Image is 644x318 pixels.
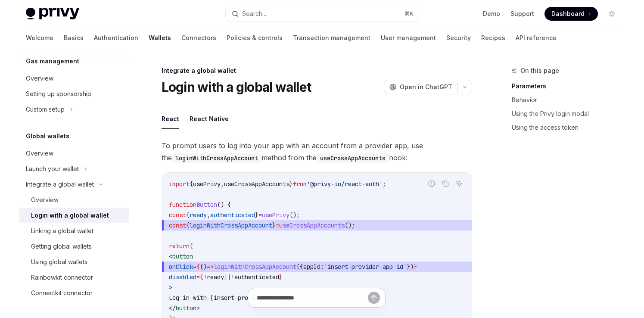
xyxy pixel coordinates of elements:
div: Using global wallets [31,257,87,267]
span: > [169,284,172,291]
a: Transaction management [293,28,370,48]
h1: Login with a global wallet [162,79,311,95]
span: Dashboard [551,9,585,18]
a: Overview [19,146,129,161]
div: Search... [242,9,266,19]
span: (); [345,221,355,229]
span: } [279,273,283,281]
code: loginWithCrossAppAccount [172,153,261,163]
span: || [224,273,231,281]
a: Behavior [512,93,625,107]
img: light logo [26,8,79,20]
span: On this page [520,65,559,76]
span: , [207,211,210,219]
span: ! [203,273,207,281]
a: Connectors [181,28,216,48]
button: React [162,109,179,129]
span: return [169,242,190,250]
span: usePrivy [262,211,289,219]
span: { [196,263,200,271]
button: Open in ChatGPT [384,80,457,94]
span: } [255,211,258,219]
a: Linking a global wallet [19,223,129,239]
span: usePrivy [193,180,221,188]
span: , [221,180,224,188]
span: '@privy-io/react-auth' [307,180,383,188]
button: Ask AI [454,178,465,189]
span: () [200,263,207,271]
span: Button [196,201,217,209]
span: < [169,253,172,260]
div: Linking a global wallet [31,226,93,236]
span: loginWithCrossAppAccount [190,221,272,229]
span: = [276,221,279,229]
span: () { [217,201,231,209]
button: Copy the contents from the code block [440,178,451,189]
div: Getting global wallets [31,241,92,252]
a: Basics [64,28,84,48]
span: function [169,201,196,209]
div: Rainbowkit connector [31,272,93,283]
span: Open in ChatGPT [400,83,452,91]
a: Wallets [149,28,171,48]
span: from [293,180,307,188]
a: Using the access token [512,121,625,134]
button: Report incorrect code [426,178,437,189]
a: Policies & controls [227,28,283,48]
a: Overview [19,71,129,86]
span: 'insert-provider-app-id' [324,263,407,271]
a: Rainbowkit connector [19,270,129,285]
span: loginWithCrossAppAccount [214,263,296,271]
span: = [258,211,262,219]
span: appId: [303,263,324,271]
span: ; [383,180,386,188]
span: ready [190,211,207,219]
span: onClick [169,263,193,271]
a: Using the Privy login modal [512,107,625,121]
div: Connectkit connector [31,288,93,298]
span: import [169,180,190,188]
code: useCrossAppAccounts [317,153,389,163]
span: }) [407,263,414,271]
span: ({ [296,263,303,271]
span: authenticated [234,273,279,281]
div: Login with a global wallet [31,210,109,221]
a: API reference [516,28,557,48]
div: Launch your wallet [26,164,79,174]
span: { [186,211,190,219]
span: ( [190,242,193,250]
span: { [200,273,203,281]
span: ! [231,273,234,281]
button: Toggle dark mode [605,7,619,21]
div: Overview [26,73,53,84]
div: Custom setup [26,104,65,115]
a: Overview [19,192,129,208]
a: Support [510,9,534,18]
span: => [207,263,214,271]
span: button [172,253,193,260]
span: = [196,273,200,281]
span: ready [207,273,224,281]
a: Getting global wallets [19,239,129,254]
span: { [190,180,193,188]
button: React Native [190,109,229,129]
a: Dashboard [544,7,598,21]
span: { [186,221,190,229]
span: ⌘ K [404,10,414,17]
a: Recipes [481,28,505,48]
div: Integrate a global wallet [26,179,94,190]
div: Overview [31,195,59,205]
span: } [272,221,276,229]
span: useCrossAppAccounts [279,221,345,229]
span: authenticated [210,211,255,219]
a: Authentication [94,28,138,48]
a: Welcome [26,28,53,48]
h5: Global wallets [26,131,69,141]
span: } [289,180,293,188]
div: Overview [26,148,53,159]
span: const [169,211,186,219]
a: Connectkit connector [19,285,129,301]
div: Integrate a global wallet [162,66,472,75]
span: disabled [169,273,196,281]
div: Setting up sponsorship [26,89,91,99]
